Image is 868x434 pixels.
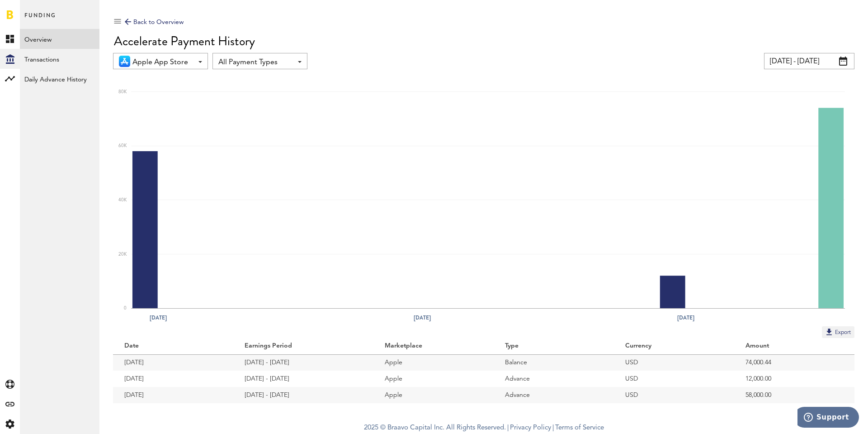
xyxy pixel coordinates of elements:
td: [DATE] [113,371,233,387]
text: 0 [124,306,127,310]
img: 21.png [119,56,130,67]
ng-transclude: Date [124,343,140,349]
td: Advance [494,371,614,387]
ng-transclude: Marketplace [385,343,423,349]
td: Balance [494,354,614,371]
span: All Payment Types [218,55,292,70]
text: 60K [118,143,127,148]
div: Accelerate Payment History [114,34,854,48]
td: Apple [373,387,494,403]
text: 80K [118,90,127,94]
td: USD [614,387,734,403]
td: [DATE] - [DATE] [233,371,373,387]
ng-transclude: Amount [745,343,770,349]
a: Privacy Policy [510,424,551,431]
text: [DATE] [150,314,167,322]
td: USD [614,371,734,387]
td: [DATE] [113,387,233,403]
span: Funding [24,10,56,29]
img: Export [825,327,834,336]
a: Daily Advance History [20,69,99,89]
td: 74,000.44 [734,354,854,371]
a: Overview [20,29,99,49]
td: 12,000.00 [734,371,854,387]
text: 20K [118,252,127,257]
ng-transclude: Earnings Period [245,343,293,349]
td: 58,000.00 [734,387,854,403]
td: [DATE] - [DATE] [233,387,373,403]
ng-transclude: Type [505,343,519,349]
text: 40K [118,198,127,202]
div: Back to Overview [125,17,184,28]
td: [DATE] - [DATE] [233,354,373,371]
td: [DATE] [113,354,233,371]
a: Transactions [20,49,99,69]
button: Export [822,326,854,338]
a: Terms of Service [555,424,604,431]
iframe: Opens a widget where you can find more information [797,407,859,429]
td: Advance [494,387,614,403]
text: [DATE] [414,314,431,322]
span: Apple App Store [132,55,193,70]
td: Apple [373,371,494,387]
td: Apple [373,354,494,371]
ng-transclude: Currency [625,343,652,349]
text: [DATE] [677,314,694,322]
td: USD [614,354,734,371]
